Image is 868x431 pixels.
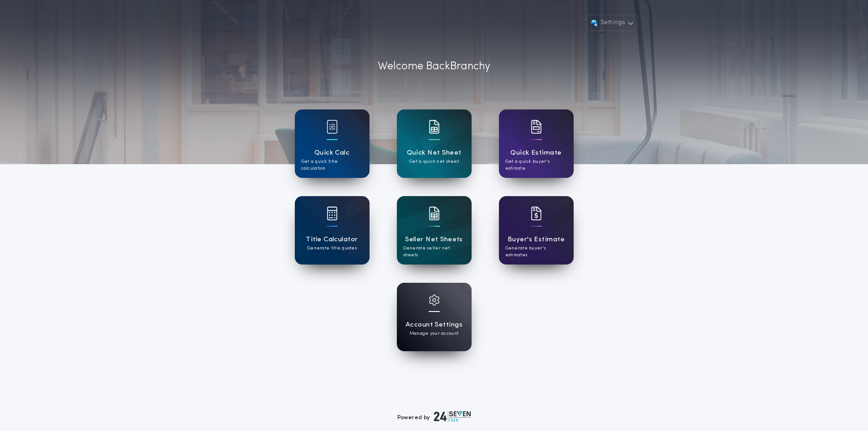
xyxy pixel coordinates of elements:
a: card iconQuick EstimateGet a quick buyer's estimate [499,109,574,178]
a: card iconTitle CalculatorGenerate title quotes [295,196,370,265]
a: card iconQuick Net SheetGet a quick net sheet [397,109,472,178]
h1: Account Settings [406,320,462,330]
p: Generate buyer's estimates [505,245,567,259]
h1: Seller Net Sheets [405,234,463,245]
h1: Buyer's Estimate [508,234,565,245]
p: Generate title quotes [307,245,357,252]
a: card iconSeller Net SheetsGenerate seller net sheets [397,196,472,265]
img: card icon [327,207,338,220]
img: card icon [429,120,440,134]
p: Welcome Back Branchy [378,58,490,75]
p: Generate seller net sheets [403,245,465,259]
img: card icon [429,207,440,220]
h1: Quick Calc [314,148,350,158]
p: Manage your account [410,330,458,337]
img: card icon [531,120,542,134]
img: user avatar [590,18,599,27]
h1: Quick Net Sheet [407,148,462,158]
h1: Quick Estimate [510,148,562,158]
img: card icon [531,207,542,220]
div: Powered by [397,411,471,422]
img: logo [434,411,471,422]
img: card icon [327,120,338,134]
p: Get a quick net sheet [409,158,459,165]
a: card iconAccount SettingsManage your account [397,283,472,351]
button: Settings [586,15,637,31]
p: Get a quick buyer's estimate [505,158,567,172]
a: card iconBuyer's EstimateGenerate buyer's estimates [499,196,574,265]
img: card icon [429,295,440,306]
p: Get a quick title calculation [301,158,363,172]
a: card iconQuick CalcGet a quick title calculation [295,109,370,178]
h1: Title Calculator [306,234,358,245]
